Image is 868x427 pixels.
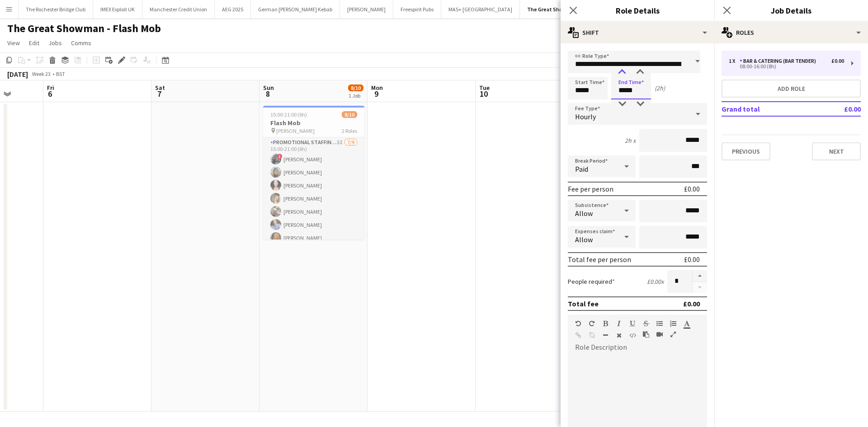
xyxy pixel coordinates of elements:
[693,270,707,282] button: Increase
[568,184,613,193] div: Fee per person
[71,39,91,47] span: Comms
[7,39,20,47] span: View
[656,320,663,327] button: Unordered List
[575,209,593,218] span: Allow
[29,39,39,47] span: Edit
[684,320,690,327] button: Text Color
[722,142,770,160] button: Previous
[263,119,364,127] h3: Flash Mob
[67,37,95,49] a: Comms
[643,320,649,327] button: Strikethrough
[251,0,340,18] button: German [PERSON_NAME] Kebab
[684,255,700,264] div: £0.00
[643,331,649,338] button: Paste as plain text
[568,299,599,308] div: Total fee
[575,235,593,244] span: Allow
[722,80,861,98] button: Add role
[520,0,613,18] button: The Great Showman - Flash Mob
[25,37,43,49] a: Edit
[7,22,161,35] h1: The Great Showman - Flash Mob
[47,84,54,92] span: Fri
[48,39,62,47] span: Jobs
[349,92,363,99] div: 1 Job
[270,111,307,118] span: 15:00-21:00 (6h)
[4,37,24,49] a: View
[277,154,283,159] span: !
[276,127,315,134] span: [PERSON_NAME]
[56,70,65,77] div: BST
[342,111,357,118] span: 8/10
[568,277,615,286] label: People required
[589,320,595,327] button: Redo
[722,102,818,116] td: Grand total
[155,84,165,92] span: Sat
[575,164,588,174] span: Paid
[263,137,364,273] app-card-role: Promotional Staffing (Dancer)3I7/915:00-21:00 (6h)![PERSON_NAME][PERSON_NAME][PERSON_NAME][PERSON...
[561,5,714,16] h3: Role Details
[740,58,820,64] div: Bar & Catering (Bar Tender)
[568,255,631,264] div: Total fee per person
[340,0,393,18] button: [PERSON_NAME]
[714,5,868,16] h3: Job Details
[812,142,861,160] button: Next
[142,0,215,18] button: Manchester Credit Union
[729,64,844,69] div: 08:00-16:00 (8h)
[561,22,714,43] div: Shift
[7,70,28,79] div: [DATE]
[616,320,622,327] button: Italic
[215,0,251,18] button: AEG 2025
[348,84,363,91] span: 8/10
[714,22,868,43] div: Roles
[670,320,676,327] button: Ordered List
[30,70,52,77] span: Week 23
[670,331,676,338] button: Fullscreen
[629,332,636,339] button: HTML Code
[93,0,142,18] button: IMEX Exploit UK
[655,84,665,92] div: (2h)
[154,89,165,99] span: 7
[479,84,490,92] span: Tue
[602,320,609,327] button: Bold
[46,89,54,99] span: 6
[262,89,274,99] span: 8
[342,127,357,134] span: 2 Roles
[478,89,490,99] span: 10
[729,58,740,64] div: 1 x
[263,106,364,239] app-job-card: 15:00-21:00 (6h)8/10Flash Mob [PERSON_NAME]2 RolesPromotional Staffing (Dancer)3I7/915:00-21:00 (...
[393,0,441,18] button: Freespirit Pubs
[625,136,636,145] div: 2h x
[19,0,93,18] button: The Rochester Bridge Club
[831,58,844,64] div: £0.00
[370,89,383,99] span: 9
[647,277,664,286] div: £0.00 x
[45,37,66,49] a: Jobs
[602,332,609,339] button: Horizontal Line
[575,112,596,121] span: Hourly
[818,102,861,116] td: £0.00
[656,331,663,338] button: Insert video
[263,84,274,92] span: Sun
[371,84,383,92] span: Mon
[629,320,636,327] button: Underline
[683,299,700,308] div: £0.00
[441,0,520,18] button: MAS+ [GEOGRAPHIC_DATA]
[616,332,622,339] button: Clear Formatting
[575,320,581,327] button: Undo
[684,184,700,193] div: £0.00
